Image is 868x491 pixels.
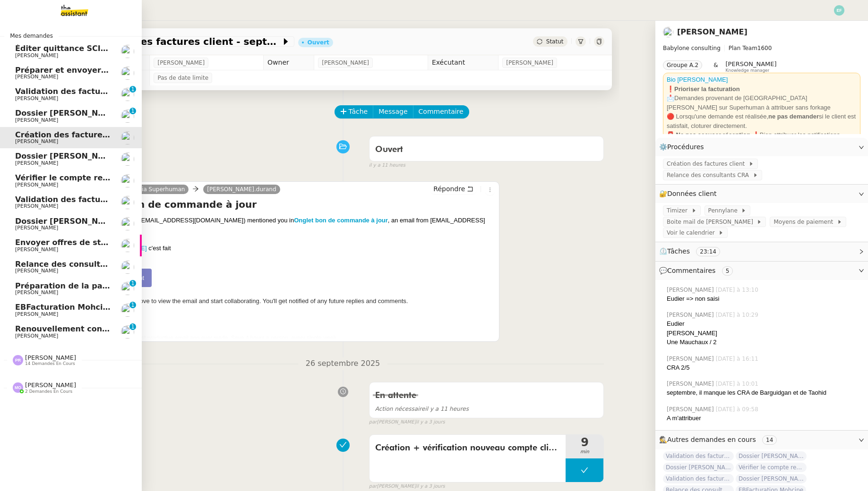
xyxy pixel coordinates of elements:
[736,463,807,472] span: Vérifier le compte rendu sur Timizer / [PERSON_NAME] / Evolution timizer
[736,474,807,483] span: Dossier [PERSON_NAME]
[369,418,445,426] small: [PERSON_NAME]
[506,58,553,68] span: [PERSON_NAME]
[722,266,733,276] nz-tag: 5
[15,74,58,80] span: [PERSON_NAME]
[15,195,223,204] span: Validation des factures consultants - juillet 2025
[655,138,868,156] div: ⚙️Procédures
[677,27,748,36] a: [PERSON_NAME]
[659,267,737,274] span: 💬
[15,138,58,144] span: [PERSON_NAME]
[726,60,777,73] app-user-label: Knowledge manager
[428,55,498,70] td: Exécutant
[667,112,857,130] div: 🔴 Lorsqu'une demande est réalisée, si le client est satisfait, cloturer directement.
[13,382,23,393] img: svg
[716,311,760,319] span: [DATE] à 10:29
[667,159,748,169] span: Création des factures client
[15,303,113,312] span: EBFacturation Mohcine
[369,483,377,491] span: par
[15,311,58,317] span: [PERSON_NAME]
[696,247,720,256] nz-tag: 23:14
[369,483,445,491] small: [PERSON_NAME]
[667,294,860,304] div: Eudier => non saisi
[375,441,560,455] span: Création + vérification nouveau compte client Pennylane La Banque Postale
[129,280,136,287] nz-badge-sup: 1
[716,380,760,388] span: [DATE] à 10:01
[15,95,58,102] span: [PERSON_NAME]
[667,206,691,215] span: Timizer
[433,184,465,194] span: Répondre
[129,86,136,93] nz-badge-sup: 1
[726,60,777,68] span: [PERSON_NAME]
[86,198,496,211] h4: Onglet bon de commande à jour
[655,185,868,203] div: 🔐Données client
[667,130,857,158] div: ❗Bien attribuer les notifications [PERSON_NAME] à [PERSON_NAME] ou [PERSON_NAME].
[655,262,868,280] div: 💬Commentaires 5
[667,380,716,388] span: [PERSON_NAME]
[131,323,135,332] p: 1
[378,106,407,117] span: Message
[129,302,136,308] nz-badge-sup: 1
[86,37,281,46] span: Création des factures client - septembre 2025
[663,60,702,70] nz-tag: Groupe A.2
[15,52,58,59] span: [PERSON_NAME]
[716,405,760,414] span: [DATE] à 09:58
[659,436,781,443] span: 🕵️
[655,242,868,261] div: ⏲️Tâches 23:14
[121,110,134,123] img: users%2FSg6jQljroSUGpSfKFUOPmUmNaZ23%2Favatar%2FUntitled.png
[15,152,120,161] span: Dossier [PERSON_NAME]
[121,67,134,80] img: users%2FTtzP7AGpm5awhzgAzUtU1ot6q7W2%2Favatar%2Fb1ec9cbd-befd-4b0f-b4c2-375d59dbe3fa
[15,260,190,269] span: Relance des consultants CRA - août 2025
[86,269,496,355] td: —
[121,131,134,144] img: users%2FSg6jQljroSUGpSfKFUOPmUmNaZ23%2Favatar%2FUntitled.png
[667,329,860,338] div: [PERSON_NAME]
[15,268,58,274] span: [PERSON_NAME]
[15,333,58,339] span: [PERSON_NAME]
[413,105,469,119] button: Commentaire
[667,131,752,138] strong: 📮 Ne pas accuser réception.
[663,45,721,51] span: Babylone consulting
[736,451,807,461] span: Dossier [PERSON_NAME]
[322,58,369,68] span: [PERSON_NAME]
[667,190,717,197] span: Données client
[15,281,229,290] span: Préparation de la paie sur Payfit- septembre 2025
[667,76,728,83] a: Bio [PERSON_NAME]
[15,66,207,75] span: Préparer et envoyer le courrier de résiliation
[659,188,721,199] span: 🔐
[716,355,760,363] span: [DATE] à 16:11
[757,45,772,51] span: 1600
[15,87,244,96] span: Validation des factures consultants - septembre 2025
[667,247,690,255] span: Tâches
[121,174,134,187] img: users%2FSg6jQljroSUGpSfKFUOPmUmNaZ23%2Favatar%2FUntitled.png
[667,170,753,180] span: Relance des consultants CRA
[25,361,75,366] span: 14 demandes en cours
[25,389,72,394] span: 2 demandes en cours
[667,311,716,319] span: [PERSON_NAME]
[566,448,603,456] span: min
[667,94,674,102] span: 📩
[15,246,58,253] span: [PERSON_NAME]
[349,106,368,117] span: Tâche
[663,463,734,472] span: Dossier [PERSON_NAME]
[375,391,416,400] span: En attente
[15,130,211,139] span: Création des factures client - septembre 2025
[15,109,120,118] span: Dossier [PERSON_NAME]
[335,105,374,119] button: Tâche
[416,483,445,491] span: il y a 3 jours
[768,113,819,120] strong: ne pas demander
[90,244,496,253] p: ​ c'est fait
[655,431,868,449] div: 🕵️Autres demandes en cours 14
[659,142,708,152] span: ⚙️
[4,31,59,41] span: Mes demandes
[121,261,134,274] img: users%2FSg6jQljroSUGpSfKFUOPmUmNaZ23%2Favatar%2FUntitled.png
[121,304,134,317] img: users%2FSg6jQljroSUGpSfKFUOPmUmNaZ23%2Favatar%2FUntitled.png
[15,182,58,188] span: [PERSON_NAME]
[375,406,469,412] span: il y a 11 heures
[25,381,76,389] span: [PERSON_NAME]
[713,60,718,73] span: &
[667,93,857,112] div: Demandes provenant de [GEOGRAPHIC_DATA][PERSON_NAME] sur Superhuman à attribuer sans forkage
[15,324,182,333] span: Renouvellement contrat Opale STOCCO
[86,334,496,346] div: is the most productive email app ever made. Save 4 hours a person, every single week.
[121,45,134,58] img: users%2FfjlNmCTkLiVoA3HQjY3GA5JXGxb2%2Favatar%2Fstarofservice_97480retdsc0392.png
[375,406,425,412] span: Action nécessaire
[121,152,134,166] img: users%2FSg6jQljroSUGpSfKFUOPmUmNaZ23%2Favatar%2FUntitled.png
